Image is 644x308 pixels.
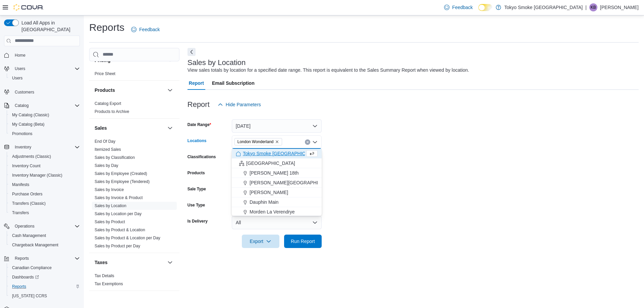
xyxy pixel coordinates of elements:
span: Promotions [12,131,33,136]
a: Feedback [128,23,162,36]
a: Feedback [441,1,475,14]
span: Users [12,75,22,81]
button: Tokyo Smoke [GEOGRAPHIC_DATA] [232,149,322,159]
button: Catalog [1,101,83,110]
a: Canadian Compliance [9,264,54,272]
button: Reports [1,254,83,263]
a: Sales by Location per Day [95,211,142,216]
button: Chargeback Management [7,240,83,250]
span: Transfers (Classic) [12,201,46,206]
span: Transfers (Classic) [9,199,80,207]
span: Tax Exemptions [95,281,123,287]
span: Washington CCRS [9,292,80,300]
span: Inventory Manager (Classic) [9,171,80,179]
span: Tokyo Smoke [GEOGRAPHIC_DATA] [243,150,321,157]
span: Morden La Verendrye [250,208,295,215]
a: Sales by Invoice [95,187,124,192]
span: Users [9,74,80,82]
span: Sales by Employee (Created) [95,171,147,176]
label: Locations [187,138,207,143]
span: Inventory [12,143,80,151]
button: Promotions [7,129,83,138]
button: Manifests [7,180,83,189]
span: Canadian Compliance [12,265,52,270]
button: Inventory Count [7,161,83,171]
h3: Sales [95,125,107,131]
button: Transfers (Classic) [7,199,83,208]
label: Products [187,170,205,176]
button: Inventory [12,143,34,151]
a: Sales by Location [95,203,126,208]
div: Pricing [89,70,179,80]
span: Transfers [12,210,29,215]
span: Dark Mode [478,11,479,11]
span: Promotions [9,130,80,138]
label: Use Type [187,202,205,208]
a: Sales by Product & Location [95,228,145,232]
a: Purchase Orders [9,190,45,198]
span: London Wonderland [237,138,274,145]
span: Catalog Export [95,101,121,106]
span: Sales by Day [95,163,118,168]
button: Inventory Manager (Classic) [7,171,83,180]
span: Sales by Product & Location [95,227,145,233]
button: Reports [12,254,32,262]
button: Operations [1,222,83,231]
button: Sales [166,124,174,132]
span: Purchase Orders [12,191,43,197]
button: Inventory [1,142,83,152]
span: My Catalog (Classic) [9,111,80,119]
a: Tax Details [95,273,114,278]
button: Sales [95,125,165,131]
button: Users [7,73,83,83]
a: Products to Archive [95,109,129,114]
span: My Catalog (Beta) [12,122,45,127]
span: KB [591,3,596,11]
span: Sales by Product [95,219,125,225]
button: Taxes [95,259,165,266]
button: Close list of options [312,139,318,145]
a: Catalog Export [95,101,121,106]
span: Cash Management [12,233,46,238]
button: Clear input [305,139,310,145]
span: Report [189,76,204,90]
span: Run Report [291,238,315,245]
a: Sales by Day [95,163,118,168]
span: Sales by Product per Day [95,243,140,249]
button: Home [1,50,83,60]
label: Sale Type [187,186,206,192]
a: Adjustments (Classic) [9,152,54,161]
a: Sales by Product [95,220,125,224]
span: Adjustments (Classic) [12,154,51,159]
span: [PERSON_NAME] 18th [250,170,299,176]
span: Catalog [12,102,80,110]
button: Pricing [166,56,174,64]
span: Canadian Compliance [9,264,80,272]
span: London Wonderland [234,138,282,145]
button: Hide Parameters [215,98,264,111]
a: Price Sheet [95,71,115,76]
span: Sales by Product & Location per Day [95,235,160,241]
span: Inventory Count [12,163,41,169]
button: Next [187,48,196,56]
span: Users [15,66,25,71]
span: Feedback [452,4,473,11]
a: My Catalog (Beta) [9,120,47,128]
a: Transfers [9,209,32,217]
p: Tokyo Smoke [GEOGRAPHIC_DATA] [504,3,583,11]
span: Adjustments (Classic) [9,152,80,161]
button: Purchase Orders [7,189,83,199]
button: Users [12,65,28,73]
span: Dashboards [12,274,39,280]
button: My Catalog (Beta) [7,120,83,129]
span: Reports [12,284,26,289]
a: Promotions [9,130,35,138]
button: My Catalog (Classic) [7,110,83,120]
h1: Reports [89,21,124,34]
a: End Of Day [95,139,115,144]
span: Sales by Invoice & Product [95,195,143,200]
span: Customers [15,89,34,95]
a: Sales by Product per Day [95,244,140,248]
span: Customers [12,87,80,96]
span: End Of Day [95,139,115,144]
